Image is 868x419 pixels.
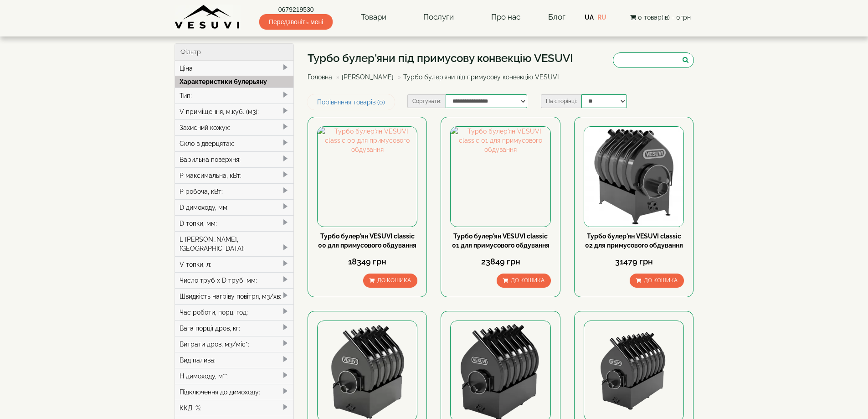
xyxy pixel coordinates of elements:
label: Сортувати: [407,94,446,108]
div: Підключення до димоходу: [175,384,294,400]
div: V топки, л: [175,256,294,272]
div: P максимальна, кВт: [175,167,294,183]
a: [PERSON_NAME] [342,73,394,81]
span: Передзвоніть мені [259,14,333,30]
a: Послуги [414,7,463,28]
div: 18349 грн [317,256,417,268]
div: Фільтр [175,44,294,61]
li: Турбо булер'яни під примусову конвекцію VESUVI [395,72,559,82]
div: 23849 грн [450,256,550,268]
div: Вага порції дров, кг: [175,320,294,336]
a: UA [585,14,594,21]
div: D топки, мм: [175,215,294,231]
a: Про нас [482,7,529,28]
div: Скло в дверцятах: [175,135,294,151]
img: Турбо булер'ян VESUVI classic 01 для примусового обдування [451,127,550,226]
div: Витрати дров, м3/міс*: [175,336,294,352]
a: Товари [352,7,395,28]
img: Турбо булер'ян VESUVI classic 02 для примусового обдування [584,127,683,226]
div: V приміщення, м.куб. (м3): [175,103,294,119]
a: 0679219530 [259,5,333,14]
a: Турбо булер'ян VESUVI classic 00 для примусового обдування [318,233,416,249]
div: 31479 грн [584,256,684,268]
img: Завод VESUVI [175,5,241,30]
button: До кошика [363,274,417,288]
a: Блог [548,12,565,21]
img: Турбо булер'ян VESUVI classic 00 для примусового обдування [318,127,417,226]
div: Тип: [175,88,294,103]
div: Вид палива: [175,352,294,368]
div: Захисний кожух: [175,119,294,135]
span: 0 товар(ів) - 0грн [638,14,691,21]
div: L [PERSON_NAME], [GEOGRAPHIC_DATA]: [175,231,294,256]
label: На сторінці: [541,94,581,108]
a: Турбо булер'ян VESUVI classic 02 для примусового обдування [585,233,683,249]
div: Швидкість нагріву повітря, м3/хв: [175,288,294,304]
div: Ціна [175,61,294,76]
button: 0 товар(ів) - 0грн [627,12,693,22]
span: До кошика [644,277,678,284]
button: До кошика [497,274,551,288]
button: До кошика [630,274,684,288]
div: Варильна поверхня: [175,151,294,167]
span: До кошика [377,277,411,284]
div: Характеристики булерьяну [175,76,294,88]
div: Час роботи, порц. год: [175,304,294,320]
a: Головна [308,73,332,81]
div: D димоходу, мм: [175,199,294,215]
div: Число труб x D труб, мм: [175,272,294,288]
div: P робоча, кВт: [175,183,294,199]
a: Порівняння товарів (0) [308,94,395,110]
a: RU [597,14,606,21]
h1: Турбо булер'яни під примусову конвекцію VESUVI [308,52,573,64]
div: H димоходу, м**: [175,368,294,384]
div: ККД, %: [175,400,294,416]
span: До кошика [511,277,544,284]
a: Турбо булер'ян VESUVI classic 01 для примусового обдування [452,233,550,249]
